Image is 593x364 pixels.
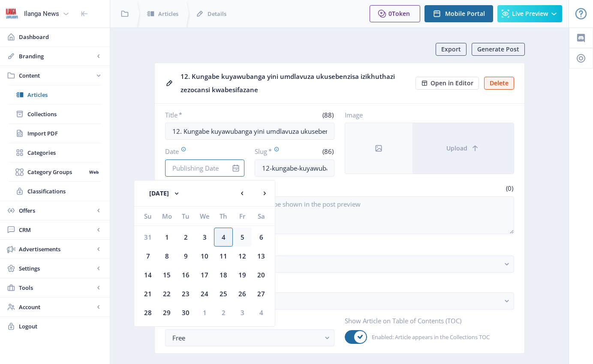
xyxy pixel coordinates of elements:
div: 26 [233,284,252,303]
span: Open in Editor [430,80,473,87]
div: 20 [252,265,271,284]
div: Mo [157,207,176,226]
div: 12 [233,247,252,265]
span: Content [19,71,94,80]
div: 2 [176,228,195,247]
span: Categories [27,148,101,157]
div: 16 [176,265,195,284]
button: Free [165,329,334,346]
span: (86) [321,147,334,156]
div: Su [138,207,157,226]
input: Type Article Title ... [165,123,334,140]
button: [DATE] [141,185,189,202]
div: 23 [176,284,195,303]
div: Fr [233,207,252,226]
button: Live Preview [497,5,562,22]
label: Slug [255,147,291,156]
div: 31 [138,228,157,247]
label: Title [165,111,247,119]
span: Generate Post [477,46,519,53]
span: Branding [19,52,94,60]
div: Tu [176,207,195,226]
label: Classifications [165,280,507,289]
div: 3 [195,228,214,247]
span: Tools [19,283,94,292]
span: Account [19,303,94,311]
span: Details [208,9,226,18]
span: Category Groups [27,168,86,176]
div: 4 [214,228,233,247]
nb-badge: Web [86,168,101,176]
div: 14 [138,265,157,284]
button: Choose Classifications [165,292,514,310]
span: Dashboard [19,33,103,41]
div: 1 [157,228,176,247]
span: Token [392,9,410,18]
div: Ilanga News [24,4,59,23]
div: 11 [214,247,233,265]
button: Upload [412,123,514,174]
input: this-is-how-a-slug-looks-like [255,159,334,177]
span: Export [441,46,461,53]
div: 21 [138,284,157,303]
div: 29 [157,303,176,322]
label: Date [165,147,238,156]
span: Articles [158,9,178,18]
span: Mobile Portal [445,10,485,17]
button: Choose Categories [165,256,514,273]
nb-icon: info [232,164,240,172]
div: 4 [252,303,271,322]
div: 1 [195,303,214,322]
div: 27 [252,284,271,303]
span: (88) [321,111,334,119]
a: Categories [9,143,101,162]
input: Publishing Date [165,159,245,177]
span: Offers [19,206,94,215]
div: 30 [176,303,195,322]
span: CRM [19,226,94,234]
a: Collections [9,105,101,123]
div: 13 [252,247,271,265]
a: Import PDF [9,124,101,143]
div: 28 [138,303,157,322]
img: 6e32966d-d278-493e-af78-9af65f0c2223.png [5,7,19,21]
div: 9 [176,247,195,265]
div: 18 [214,265,233,284]
div: We [195,207,214,226]
div: 22 [157,284,176,303]
div: 2 [214,303,233,322]
span: Settings [19,264,94,273]
a: Category GroupsWeb [9,162,101,181]
span: Enabled: Article appears in the Collections TOC [367,332,490,342]
div: 12. Kungabe kuyawubanga yini umdlavuza ukusebenzisa izikhuthazi zezocansi kwabesifazane [181,70,410,96]
span: Articles [27,90,101,99]
div: 25 [214,284,233,303]
a: Articles [9,85,101,104]
div: 8 [157,247,176,265]
span: Live Preview [512,10,548,17]
button: 0Token [370,5,420,22]
button: Generate Post [472,43,525,56]
span: Upload [446,145,467,152]
div: 17 [195,265,214,284]
div: 19 [233,265,252,284]
label: Image [345,111,507,119]
span: Classifications [27,187,101,196]
a: Classifications [9,182,101,201]
div: 24 [195,284,214,303]
div: Sa [252,207,271,226]
div: 15 [157,265,176,284]
div: 3 [233,303,252,322]
button: Delete [484,77,514,90]
div: Th [214,207,233,226]
div: 5 [233,228,252,247]
span: Import PDF [27,129,101,138]
span: Collections [27,110,101,118]
span: Logout [19,322,103,331]
div: 7 [138,247,157,265]
span: Advertisements [19,245,94,253]
label: Categories [165,243,507,252]
button: Open in Editor [415,77,479,90]
div: 10 [195,247,214,265]
button: Mobile Portal [424,5,493,22]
